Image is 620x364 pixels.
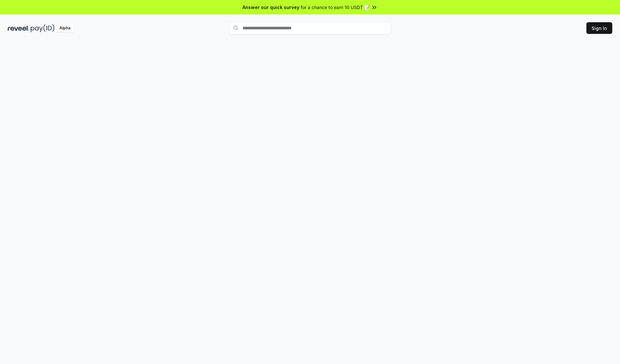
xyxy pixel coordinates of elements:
div: Alpha [56,24,74,32]
img: reveel_dark [8,24,29,32]
span: Answer our quick survey [243,4,299,11]
img: pay_id [31,24,55,32]
button: Sign In [586,22,612,34]
span: for a chance to earn 10 USDT 📝 [301,4,370,11]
